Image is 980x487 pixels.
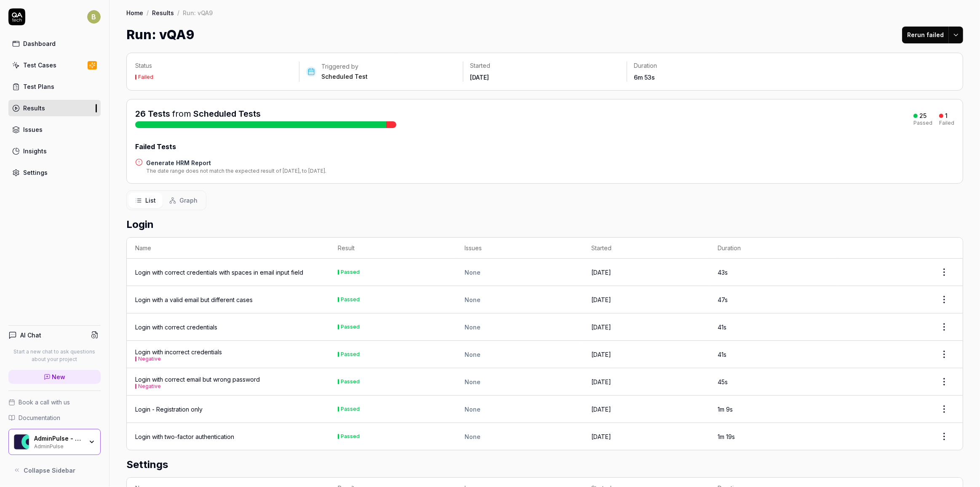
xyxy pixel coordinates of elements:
div: 1 [945,112,948,120]
span: B [87,10,101,24]
time: [DATE] [591,378,611,385]
span: 26 Tests [135,109,170,119]
time: [DATE] [591,351,611,358]
time: 41s [718,351,726,358]
th: Started [583,238,710,259]
a: Documentation [8,413,101,422]
div: Passed [341,297,360,302]
div: 25 [919,112,927,120]
a: Test Cases [8,57,101,73]
div: AdminPulse - 0475.384.429 [34,435,83,442]
div: / [147,8,149,17]
div: None [465,268,574,277]
a: Test Plans [8,78,101,95]
th: Result [329,238,456,259]
a: Results [152,8,174,17]
time: 6m 53s [634,74,655,81]
div: Dashboard [23,39,56,48]
th: Issues [456,238,583,259]
span: Graph [179,196,198,205]
div: Passed [913,120,932,126]
h2: Settings [126,457,963,472]
a: New [8,370,101,384]
span: from [172,109,191,119]
th: Duration [709,238,836,259]
div: Login with incorrect credentials [135,348,222,361]
h1: Run: vQA9 [126,25,194,44]
span: List [145,196,156,205]
div: Failed [939,120,954,126]
button: Rerun failed [902,27,949,43]
a: Login with two-factor authentication [135,432,234,441]
button: AdminPulse - 0475.384.429 LogoAdminPulse - 0475.384.429AdminPulse [8,429,101,455]
a: Generate HRM Report [146,158,326,167]
a: Login with incorrect credentialsNegative [135,348,222,361]
a: Insights [8,143,101,159]
div: Scheduled Test [321,72,368,81]
div: None [465,295,574,304]
div: None [465,377,574,386]
a: Dashboard [8,35,101,52]
button: Collapse Sidebar [8,462,101,479]
span: Collapse Sidebar [24,466,75,475]
button: Negative [138,384,161,389]
div: Passed [341,352,360,357]
button: Negative [138,356,161,361]
p: Status [135,62,292,70]
div: Issues [23,125,43,134]
time: [DATE] [591,296,611,303]
div: Test Plans [23,82,54,91]
a: Scheduled Tests [193,109,261,119]
div: The date range does not match the expected result of [DATE], to [DATE]. [146,167,326,175]
a: Login with a valid email but different cases [135,295,253,304]
time: [DATE] [591,433,611,440]
button: List [128,193,163,208]
div: Results [23,104,45,112]
a: Login with correct credentials [135,323,217,332]
p: Duration [634,62,784,70]
time: [DATE] [591,269,611,276]
a: Issues [8,121,101,138]
h4: AI Chat [20,331,41,340]
div: Passed [341,324,360,329]
div: Passed [341,379,360,384]
div: None [465,432,574,441]
button: Graph [163,193,204,208]
p: Started [470,62,620,70]
img: AdminPulse - 0475.384.429 Logo [14,434,29,450]
div: Insights [23,147,47,155]
a: Book a call with us [8,398,101,407]
time: 1m 9s [718,406,733,413]
a: Results [8,100,101,116]
p: Start a new chat to ask questions about your project [8,348,101,363]
div: None [465,350,574,359]
div: None [465,405,574,414]
time: 1m 19s [718,433,735,440]
time: 41s [718,324,726,331]
th: Name [127,238,329,259]
a: Settings [8,164,101,181]
div: AdminPulse [34,442,83,449]
div: Passed [341,434,360,439]
div: None [465,323,574,332]
div: Failed Tests [135,142,954,152]
div: Login with correct email but wrong password [135,375,260,389]
a: Home [126,8,143,17]
a: Login with correct credentials with spaces in email input field [135,268,303,277]
time: 45s [718,378,728,385]
span: Documentation [19,413,60,422]
div: Passed [341,270,360,275]
div: Passed [341,407,360,412]
a: Login with correct email but wrong passwordNegative [135,375,260,389]
a: Login - Registration only [135,405,203,414]
time: 47s [718,296,728,303]
time: [DATE] [591,406,611,413]
time: 43s [718,269,728,276]
time: [DATE] [470,74,489,81]
div: Settings [23,168,48,177]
